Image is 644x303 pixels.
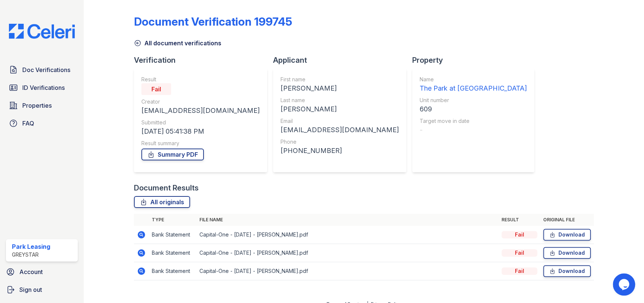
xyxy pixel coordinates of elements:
div: Unit number [420,97,527,104]
div: Result summary [141,140,260,147]
div: Park Leasing [12,242,50,251]
a: FAQ [6,116,78,131]
td: Bank Statement [149,244,196,262]
div: Fail [502,267,537,275]
div: Result [141,76,260,83]
div: Property [412,55,540,65]
th: Original file [540,214,594,226]
a: Name The Park at [GEOGRAPHIC_DATA] [420,76,527,94]
a: Download [543,229,591,241]
a: Download [543,247,591,259]
th: File name [196,214,499,226]
div: Name [420,76,527,83]
div: Phone [281,138,399,146]
span: FAQ [22,119,34,128]
img: CE_Logo_Blue-a8612792a0a2168367f1c8372b55b34899dd931a85d93a1a3d3e32e68fde9ad4.png [3,24,81,39]
div: Submitted [141,119,260,126]
span: Properties [22,101,52,110]
td: Bank Statement [149,262,196,280]
span: ID Verifications [22,83,65,92]
div: - [420,125,527,135]
a: Download [543,265,591,277]
div: Last name [281,97,399,104]
div: Fail [502,249,537,257]
div: Creator [141,98,260,105]
a: All document verifications [134,39,221,48]
a: ID Verifications [6,80,78,95]
a: Properties [6,98,78,113]
a: All originals [134,196,190,208]
div: First name [281,76,399,83]
td: Capital-One - [DATE] - [PERSON_NAME].pdf [196,226,499,244]
a: Sign out [3,282,81,297]
div: [PERSON_NAME] [281,104,399,114]
div: Document Verification 199745 [134,15,292,28]
div: 609 [420,104,527,114]
div: Fail [502,231,537,238]
th: Type [149,214,196,226]
th: Result [499,214,540,226]
td: Capital-One - [DATE] - [PERSON_NAME].pdf [196,262,499,280]
a: Account [3,264,81,279]
span: Sign out [19,285,42,294]
div: [DATE] 05:41:38 PM [141,126,260,137]
div: The Park at [GEOGRAPHIC_DATA] [420,83,527,94]
div: Target move in date [420,117,527,125]
div: Document Results [134,183,199,193]
div: Fail [141,83,171,95]
div: [PERSON_NAME] [281,83,399,94]
div: Greystar [12,251,50,258]
td: Capital-One - [DATE] - [PERSON_NAME].pdf [196,244,499,262]
iframe: chat widget [613,273,637,296]
div: Email [281,117,399,125]
div: [PHONE_NUMBER] [281,146,399,156]
td: Bank Statement [149,226,196,244]
div: Verification [134,55,273,65]
a: Doc Verifications [6,62,78,77]
a: Summary PDF [141,149,204,160]
span: Doc Verifications [22,65,70,74]
div: Applicant [273,55,412,65]
div: [EMAIL_ADDRESS][DOMAIN_NAME] [281,125,399,135]
div: [EMAIL_ADDRESS][DOMAIN_NAME] [141,105,260,116]
span: Account [19,267,43,276]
